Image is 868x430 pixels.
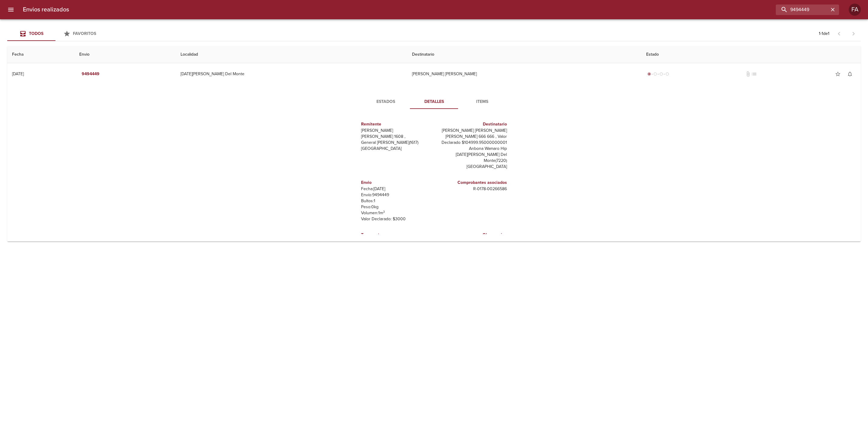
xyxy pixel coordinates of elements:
[462,98,503,106] span: Items
[846,26,861,41] span: Pagina siguiente
[7,46,861,242] table: Tabla de envíos del cliente
[361,204,432,210] p: Peso: 0 kg
[383,210,385,214] sup: 3
[73,31,96,36] span: Favoritos
[436,186,507,192] p: R - 0178 - 00266586
[819,31,829,37] p: 1 - 1 de 1
[436,134,507,152] p: [PERSON_NAME] 666 666 , Valor Declarado $104999.95000000001 Anbona Wamaro Hip
[361,121,432,128] h6: Remitente
[361,140,432,146] p: General [PERSON_NAME] ( 1617 )
[407,46,641,63] th: Destinatario
[176,63,407,85] td: [DATE][PERSON_NAME] Del Monte
[361,210,432,216] p: Volumen: 1 m
[74,46,176,63] th: Envio
[844,68,856,80] button: Activar notificaciones
[751,71,757,77] span: No tiene pedido asociado
[659,72,663,76] span: radio_button_unchecked
[361,134,432,140] p: [PERSON_NAME] 1608 ,
[407,63,641,85] td: [PERSON_NAME] [PERSON_NAME]
[361,232,432,238] h6: Transporte
[79,69,102,80] button: 9494449
[436,152,507,164] p: [DATE][PERSON_NAME] Del Monte ( 7220 )
[436,121,507,128] h6: Destinatario
[414,98,454,106] span: Detalles
[361,179,432,186] h6: Envio
[361,128,432,134] p: [PERSON_NAME]
[361,198,432,204] p: Bultos: 1
[436,232,507,238] h6: Observacion
[832,30,846,36] span: Pagina anterior
[665,72,669,76] span: radio_button_unchecked
[832,68,844,80] button: Agregar a favoritos
[23,5,69,14] h6: Envios realizados
[82,70,99,78] em: 9494449
[646,71,670,77] div: Generado
[176,46,407,63] th: Localidad
[361,186,432,192] p: Fecha: [DATE]
[29,31,43,36] span: Todos
[653,72,657,76] span: radio_button_unchecked
[361,216,432,222] p: Valor Declarado: $ 3000
[745,71,751,77] span: No tiene documentos adjuntos
[7,46,74,63] th: Fecha
[361,146,432,152] p: [GEOGRAPHIC_DATA]
[776,5,829,15] input: buscar
[361,192,432,198] p: Envío: 9494449
[365,98,406,106] span: Estados
[436,128,507,134] p: [PERSON_NAME] [PERSON_NAME]
[12,71,24,76] div: [DATE]
[436,164,507,170] p: [GEOGRAPHIC_DATA]
[362,94,506,109] div: Tabs detalle de guia
[641,46,861,63] th: Estado
[4,2,18,17] button: menu
[849,4,861,16] div: FA
[436,179,507,186] h6: Comprobantes asociados
[847,71,853,77] span: notifications_none
[7,26,104,41] div: Tabs Envios
[647,72,651,76] span: radio_button_checked
[835,71,841,77] span: star_border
